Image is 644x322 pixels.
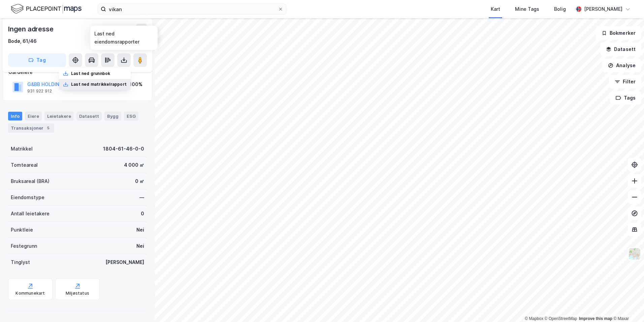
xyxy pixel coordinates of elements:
[11,177,50,185] div: Bruksareal (BRA)
[11,145,33,153] div: Matrikkel
[104,112,121,120] div: Bygg
[45,125,52,131] div: 5
[124,112,138,120] div: ESG
[8,112,22,120] div: Info
[71,71,110,76] div: Last ned grunnbok
[515,5,539,13] div: Mine Tags
[11,242,37,250] div: Festegrunn
[491,5,500,13] div: Kart
[584,5,622,13] div: [PERSON_NAME]
[25,112,42,120] div: Eiere
[554,5,566,13] div: Bolig
[11,226,33,234] div: Punktleie
[8,123,54,133] div: Transaksjoner
[610,91,641,105] button: Tags
[11,193,44,202] div: Eiendomstype
[545,316,577,321] a: OpenStreetMap
[136,226,144,234] div: Nei
[8,24,55,34] div: Ingen adresse
[11,3,82,15] img: logo.f888ab2527a4732fd821a326f86c7f29.svg
[525,316,543,321] a: Mapbox
[27,88,52,94] div: 931 922 912
[8,37,37,45] div: Bodø, 61/46
[8,53,66,67] button: Tag
[141,210,144,218] div: 0
[628,247,641,260] img: Z
[106,4,278,14] input: Søk på adresse, matrikkel, gårdeiere, leietakere eller personer
[66,291,89,296] div: Miljøstatus
[610,290,644,322] div: Kontrollprogram for chat
[103,145,144,153] div: 1804-61-46-0-0
[44,112,74,120] div: Leietakere
[600,43,641,56] button: Datasett
[602,59,641,72] button: Analyse
[71,82,127,87] div: Last ned matrikkelrapport
[105,258,144,266] div: [PERSON_NAME]
[579,316,612,321] a: Improve this map
[596,26,641,40] button: Bokmerker
[15,291,45,296] div: Kommunekart
[136,242,144,250] div: Nei
[124,161,144,169] div: 4 000 ㎡
[11,161,38,169] div: Tomteareal
[610,290,644,322] iframe: Chat Widget
[609,75,641,88] button: Filter
[11,258,30,266] div: Tinglyst
[139,193,144,202] div: —
[11,210,50,218] div: Antall leietakere
[129,80,142,88] div: 100%
[135,177,144,185] div: 0 ㎡
[76,112,102,120] div: Datasett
